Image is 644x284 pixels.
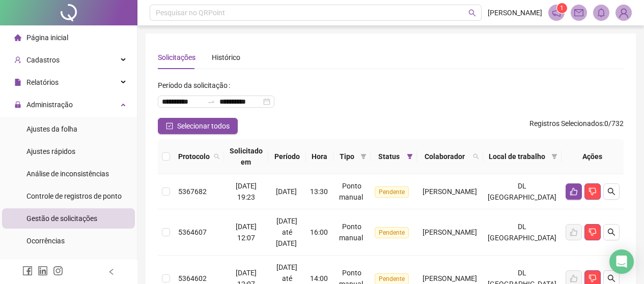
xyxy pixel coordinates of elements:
span: filter [360,153,367,160]
span: [PERSON_NAME] [423,274,477,282]
span: Protocolo [178,151,210,162]
span: Registros Selecionados [529,119,603,128]
span: [PERSON_NAME] [423,187,477,196]
span: filter [549,149,559,164]
span: : 0 / 732 [529,118,624,134]
span: Validar protocolo [26,259,81,267]
span: search [214,153,220,160]
label: Período da solicitação [158,77,234,93]
td: DL [GEOGRAPHIC_DATA] [483,209,562,256]
span: Pendente [375,227,409,238]
div: Solicitações [158,52,195,63]
span: [PERSON_NAME] [423,228,477,236]
span: linkedin [38,266,48,276]
span: user-add [14,56,21,64]
span: 13:30 [310,187,328,196]
span: search [473,153,479,160]
span: instagram [53,266,63,276]
span: 16:00 [310,228,328,236]
span: Pendente [375,186,409,198]
span: facebook [22,266,33,276]
span: notification [552,8,561,17]
span: filter [405,149,415,164]
span: search [471,149,481,164]
td: DL [GEOGRAPHIC_DATA] [483,174,562,209]
th: Período [268,139,306,174]
span: Tipo [338,151,357,162]
span: [PERSON_NAME] [488,7,542,18]
span: Gestão de solicitações [26,214,97,223]
span: Local de trabalho [487,151,547,162]
div: Ações [566,151,620,162]
span: to [207,98,215,106]
span: [DATE] até [DATE] [276,217,298,247]
span: 5364607 [178,228,207,236]
span: dislike [589,228,597,236]
th: Solicitado em [224,139,268,174]
span: filter [407,153,413,160]
span: swap-right [207,98,215,106]
span: Ponto manual [339,182,363,201]
span: Controle de registros de ponto [26,192,122,200]
span: Colaborador [421,151,468,162]
span: Selecionar todos [177,120,230,132]
span: Análise de inconsistências [26,170,109,178]
span: home [14,34,21,41]
span: Página inicial [26,34,68,42]
span: dislike [589,187,597,196]
span: Cadastros [26,56,60,64]
span: file [14,79,21,86]
img: 85830 [616,5,631,20]
span: [DATE] 12:07 [236,223,257,242]
span: Ajustes rápidos [26,147,75,155]
span: bell [597,8,606,17]
span: Status [375,151,403,162]
span: 5367682 [178,187,207,196]
span: dislike [589,274,597,282]
span: left [108,268,115,275]
span: Relatórios [26,78,59,86]
span: Ocorrências [26,237,65,245]
span: 5364602 [178,274,207,282]
span: search [607,274,615,282]
span: search [607,187,615,196]
span: filter [551,153,557,160]
span: [DATE] [276,187,297,196]
span: 1 [560,5,564,12]
span: filter [358,149,369,164]
span: Ajustes da folha [26,125,77,133]
button: Selecionar todos [158,118,238,134]
span: [DATE] 19:23 [236,182,257,201]
span: Ponto manual [339,223,363,242]
span: search [212,149,222,164]
span: mail [574,8,583,17]
span: search [607,228,615,236]
th: Hora [306,139,333,174]
span: like [570,187,578,196]
sup: 1 [557,3,567,13]
span: search [468,9,476,17]
span: 14:00 [310,274,328,282]
span: Administração [26,101,73,109]
div: Open Intercom Messenger [609,249,634,274]
span: check-square [166,122,173,130]
div: Histórico [212,52,240,63]
span: lock [14,101,21,108]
